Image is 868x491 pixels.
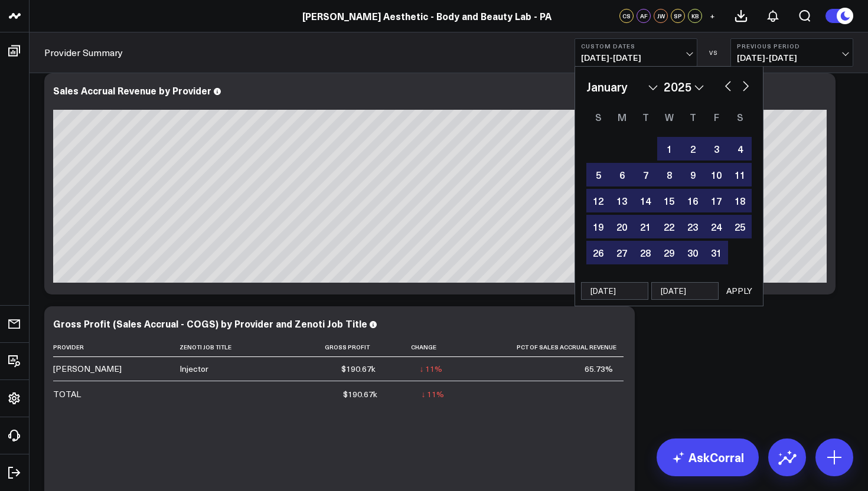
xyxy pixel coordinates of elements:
div: CS [619,9,634,23]
div: $190.67k [343,388,377,400]
span: [DATE] - [DATE] [737,53,847,63]
th: Provider [53,338,180,357]
b: Custom Dates [581,42,691,50]
th: Gross Profit [289,338,387,357]
div: ↓ 11% [419,363,442,375]
th: Pct Of Sales Accrual Revenue [453,338,624,357]
div: JW [654,9,668,23]
button: APPLY [722,282,757,300]
button: + [705,9,719,23]
a: Provider Summary [44,46,123,59]
button: Previous Period[DATE]-[DATE] [730,38,853,67]
div: ↓ 11% [421,388,444,400]
span: + [710,12,715,20]
div: TOTAL [53,388,81,400]
div: Tuesday [634,107,657,126]
button: Custom Dates[DATE]-[DATE] [575,38,697,67]
div: Saturday [728,107,752,126]
b: Previous Period [737,42,847,50]
th: Change [386,338,453,357]
div: Gross Profit (Sales Accrual - COGS) by Provider and Zenoti Job Title [53,317,367,330]
div: Sunday [586,107,610,126]
div: Injector [180,363,208,375]
div: 65.73% [585,363,613,375]
span: [DATE] - [DATE] [581,53,691,63]
div: Monday [610,107,634,126]
div: Thursday [681,107,704,126]
a: [PERSON_NAME] Aesthetic - Body and Beauty Lab - PA [302,9,552,22]
div: Sales Accrual Revenue by Provider [53,84,211,97]
div: SP [671,9,685,23]
div: Friday [704,107,728,126]
div: AF [637,9,651,23]
div: [PERSON_NAME] [53,363,122,375]
div: $190.67k [341,363,376,375]
div: VS [703,49,725,56]
th: Zenoti Job Title [180,338,289,357]
a: AskCorral [657,438,759,476]
input: mm/dd/yy [651,282,719,300]
div: Wednesday [657,107,681,126]
input: mm/dd/yy [581,282,648,300]
div: KB [688,9,702,23]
